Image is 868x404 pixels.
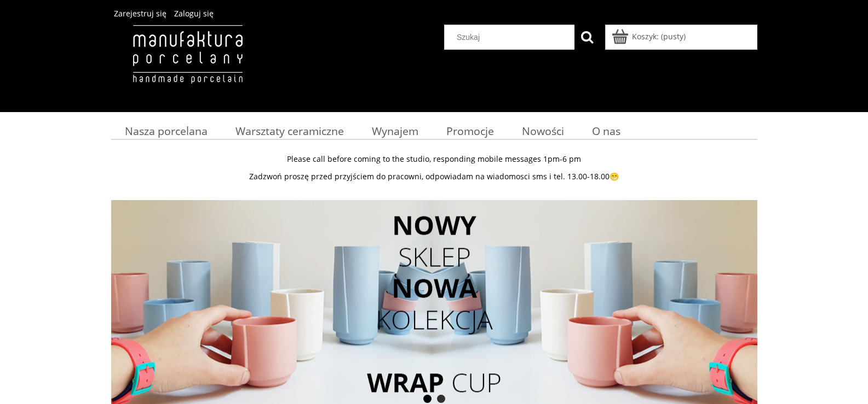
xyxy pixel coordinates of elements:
[661,31,686,42] b: (pusty)
[449,25,574,49] input: Szukaj w sklepie
[613,31,686,42] a: Produkty w koszyku 0. Przejdź do koszyka
[632,31,659,42] span: Koszyk:
[508,120,578,142] a: Nowości
[358,120,432,142] a: Wynajem
[221,120,358,142] a: Warsztaty ceramiczne
[578,120,634,142] a: O nas
[372,124,418,138] span: Wynajem
[111,172,757,181] p: Zadzwoń proszę przed przyjściem do pracowni, odpowiadam na wiadomosci sms i tel. 13.00-18.00😁
[235,124,344,138] span: Warsztaty ceramiczne
[111,154,757,164] p: Please call before coming to the studio, responding mobile messages 1pm-6 pm
[592,124,620,138] span: O nas
[125,124,208,138] span: Nasza porcelana
[432,120,508,142] a: Promocje
[114,8,166,19] a: Zarejestruj się
[174,8,214,19] a: Zaloguj się
[446,124,494,138] span: Promocje
[522,124,564,138] span: Nowości
[111,120,222,142] a: Nasza porcelana
[111,25,264,107] img: Manufaktura Porcelany
[574,25,600,50] button: Szukaj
